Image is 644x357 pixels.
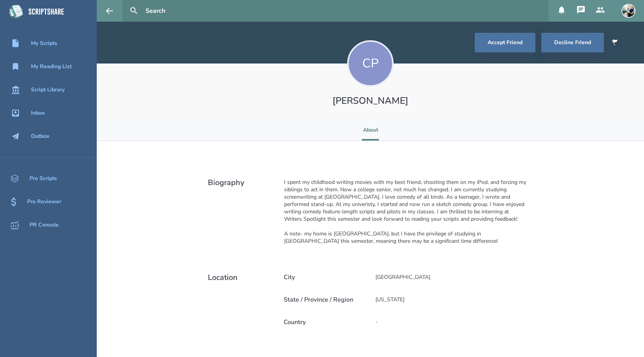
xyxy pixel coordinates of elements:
[369,312,384,333] div: -
[31,110,45,116] div: Inbox
[277,172,533,251] div: I spent my childhood writing movies with my best friend, shooting them on my iPod, and forcing my...
[362,119,379,141] li: About
[208,177,277,246] h2: Biography
[347,40,394,87] div: CP
[541,33,604,52] button: Decline Friend
[475,33,535,52] button: Accept Friend
[27,199,61,205] div: Pro Reviewer
[31,133,50,139] div: Outbox
[369,267,437,288] div: [GEOGRAPHIC_DATA]
[208,272,277,329] h2: Location
[31,40,57,46] div: My Scripts
[299,94,442,107] h1: [PERSON_NAME]
[29,175,57,182] div: Pro Scripts
[284,318,369,326] h2: Country
[31,87,65,93] div: Script Library
[369,289,411,310] div: [US_STATE]
[284,295,369,304] h2: State / Province / Region
[31,64,72,70] div: My Reading List
[29,222,59,228] div: PR Console
[284,273,369,281] h2: City
[622,4,635,18] img: user_1673573717-crop.jpg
